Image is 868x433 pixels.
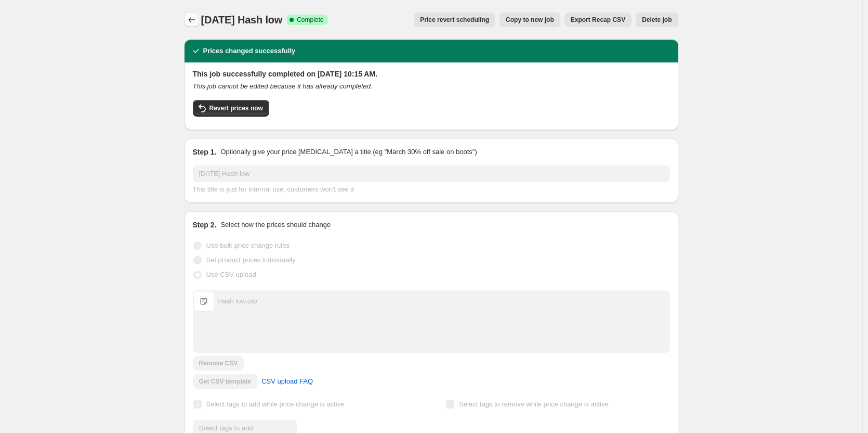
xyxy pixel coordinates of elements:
div: Hash low.csv [218,296,258,307]
button: Revert prices now [193,100,269,117]
span: Select tags to add while price change is active [206,400,345,408]
span: Export Recap CSV [571,16,625,24]
span: Use bulk price change rules [206,241,290,249]
button: Price revert scheduling [414,12,495,27]
span: Copy to new job [506,16,554,24]
span: Delete job [642,16,672,24]
p: Optionally give your price [MEDICAL_DATA] a title (eg "March 30% off sale on boots") [220,147,477,157]
button: Price change jobs [185,12,199,27]
a: CSV upload FAQ [255,373,319,390]
span: This title is just for internal use, customers won't see it [193,185,354,193]
i: This job cannot be edited because it has already completed. [193,82,373,90]
span: Set product prices individually [206,256,296,264]
h2: Step 2. [193,220,217,230]
h2: Step 1. [193,147,217,157]
h2: This job successfully completed on [DATE] 10:15 AM. [193,69,670,79]
h2: Prices changed successfully [203,46,296,56]
button: Delete job [636,12,678,27]
span: Select tags to remove while price change is active [459,400,609,408]
span: Revert prices now [209,104,263,112]
button: Copy to new job [499,12,560,27]
span: Use CSV upload [206,271,256,278]
span: Complete [297,16,323,24]
input: 30% off holiday sale [193,165,670,182]
p: Select how the prices should change [220,220,331,230]
span: [DATE] Hash low [201,14,283,26]
button: Export Recap CSV [564,12,632,27]
span: Price revert scheduling [420,16,489,24]
span: CSV upload FAQ [261,376,313,387]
